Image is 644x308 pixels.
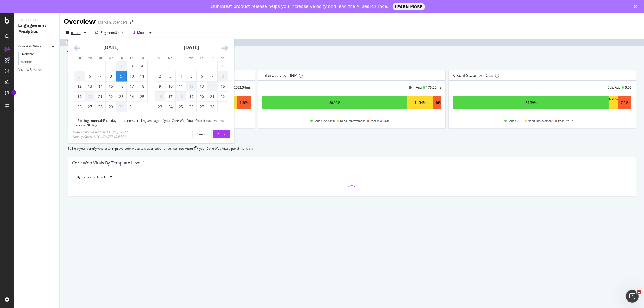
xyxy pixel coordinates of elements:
div: 28 [207,104,217,109]
td: Monday, February 17, 2025 [165,91,176,102]
div: 7 [95,74,105,79]
div: 2,082.34 ms [233,85,251,90]
div: Cancel [197,131,207,136]
div: 19 [186,94,196,99]
div: 14 [95,84,105,89]
span: Need Improvement [528,118,553,124]
td: Saturday, January 18, 2025 [137,81,148,91]
div: arrow-right-arrow-left [130,20,133,24]
div: Apply [217,131,226,136]
td: Thursday, January 16, 2025 [116,81,127,91]
td: Tuesday, February 4, 2025 [176,71,186,81]
small: We [109,56,113,60]
td: Tuesday, February 25, 2025 [176,102,186,112]
td: Wednesday, February 26, 2025 [186,102,197,112]
td: Saturday, February 15, 2025 [218,81,228,91]
div: 24 [127,94,137,99]
div: 3 [165,74,175,79]
div: Overview [64,17,96,26]
td: Wednesday, February 5, 2025 [186,71,197,81]
div: 13 [197,84,207,89]
small: Fr [211,56,214,60]
div: Last updated (UTC) [DATE] 10:06:36 [72,134,127,139]
button: By: Template Level 1 [72,173,116,181]
td: Friday, January 3, 2025 [127,61,137,71]
td: Sunday, February 9, 2025 [155,81,165,91]
td: Selected. Thursday, January 9, 2025 [116,71,127,81]
b: field data [195,118,211,123]
div: 0.03 [625,85,631,90]
span: Segment: UK [101,30,119,35]
div: 11 [137,74,147,79]
div: 10 [127,74,137,79]
div: 25 [137,94,147,99]
div: 12 [186,84,196,89]
td: Thursday, February 20, 2025 [197,91,207,102]
div: Visual Stability - CLS [453,73,493,78]
div: Our latest product release helps you increase velocity and lead the AI search race. [211,4,389,9]
td: Thursday, February 6, 2025 [197,71,207,81]
div: estimate [179,146,193,151]
small: Tu [98,56,102,60]
div: 14.54% [415,100,426,105]
button: Mobile [130,28,154,37]
td: Monday, January 27, 2025 [85,102,95,112]
td: Monday, February 3, 2025 [165,71,176,81]
td: Thursday, February 13, 2025 [197,81,207,91]
div: 7 [207,74,217,79]
small: Fr [130,56,133,60]
td: Monday, February 24, 2025 [165,102,176,112]
td: Saturday, January 4, 2025 [137,61,148,71]
div: 13 [85,84,95,89]
div: 8 [218,74,228,79]
div: 21 [207,94,217,99]
div: 25 [176,104,186,109]
iframe: Intercom live chat [626,290,639,303]
a: Visits & Revenue [18,67,56,73]
td: Not available. Wednesday, February 12, 2025 [186,81,197,91]
div: 9 [155,84,165,89]
div: This dashboard represents how Google measures your website's user experience based on [67,59,636,63]
td: Friday, February 7, 2025 [207,71,218,81]
button: Segment:UK [93,28,126,37]
small: Su [78,56,81,60]
td: Saturday, January 11, 2025 [137,71,148,81]
div: Analytics [18,17,55,23]
span: 1 [637,290,641,294]
small: Mo [168,56,173,60]
td: Friday, February 21, 2025 [207,91,218,102]
td: Saturday, February 1, 2025 [218,61,228,71]
div: To help you identify where to improve your website's user experience, we your Core Web Vitals per... [68,146,636,151]
div: Tooltip anchor [11,90,16,95]
span: Poor (>500ms) [370,118,389,124]
td: Wednesday, January 15, 2025 [106,81,116,91]
small: Th [200,56,203,60]
button: Apply [213,130,230,138]
td: Tuesday, January 21, 2025 [95,91,106,102]
div: INP: Agg [409,85,422,90]
div: Date available from [DATE] to [DATE] [72,130,127,134]
td: Tuesday, January 7, 2025 [95,71,106,81]
strong: [DATE] [184,44,199,50]
span: Need Improvement [340,118,365,124]
td: Wednesday, January 1, 2025 [106,61,116,71]
td: Not available. Friday, February 14, 2025 [207,81,218,91]
div: Your performance by dimension [68,137,636,144]
div: 22 [106,94,116,99]
td: Not available. Tuesday, February 18, 2025 [176,91,186,102]
div: 30 [116,104,126,109]
td: Wednesday, February 19, 2025 [186,91,197,102]
strong: [DATE] [103,44,119,50]
div: 9 [116,74,126,79]
div: [DATE] [71,31,82,35]
div: Move backward to switch to the previous month. [74,45,81,52]
td: Wednesday, January 29, 2025 [106,102,116,112]
td: Monday, February 10, 2025 [165,81,176,91]
div: 20 [85,94,95,99]
td: Friday, January 17, 2025 [127,81,137,91]
div: 27 [85,104,95,109]
td: Friday, January 24, 2025 [127,91,137,102]
td: Friday, January 10, 2025 [127,71,137,81]
td: Not available. Thursday, January 30, 2025 [116,102,127,112]
td: Tuesday, February 11, 2025 [176,81,186,91]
